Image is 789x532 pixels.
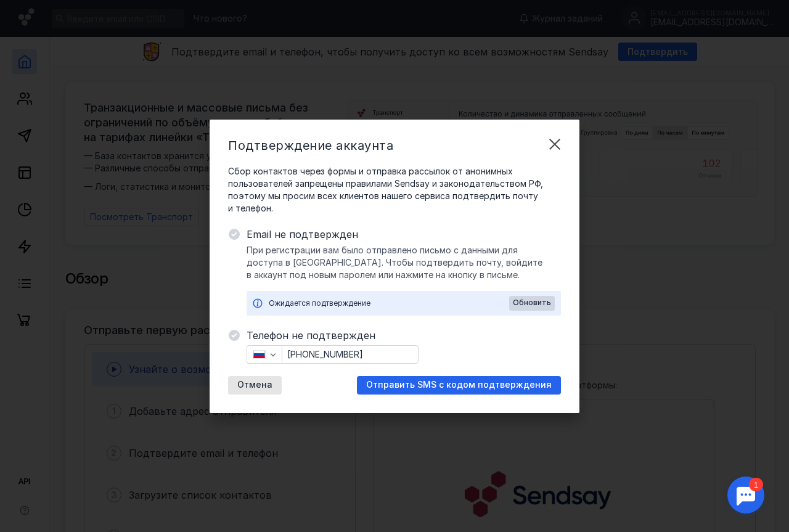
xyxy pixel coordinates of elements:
span: Обновить [513,298,551,307]
button: Отправить SMS с кодом подтверждения [357,376,561,395]
span: Сбор контактов через формы и отправка рассылок от анонимных пользователей запрещены правилами Sen... [228,165,561,215]
span: Отмена [237,380,272,390]
span: Телефон не подтвержден [247,328,561,343]
button: Обновить [509,296,555,311]
div: 1 [28,7,42,21]
span: Отправить SMS с кодом подтверждения [366,380,552,390]
div: Ожидается подтверждение [269,297,509,309]
span: Email не подтвержден [247,227,561,242]
span: Подтверждение аккаунта [228,138,393,153]
span: При регистрации вам было отправлено письмо с данными для доступа в [GEOGRAPHIC_DATA]. Чтобы подтв... [247,244,561,281]
button: Отмена [228,376,282,395]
